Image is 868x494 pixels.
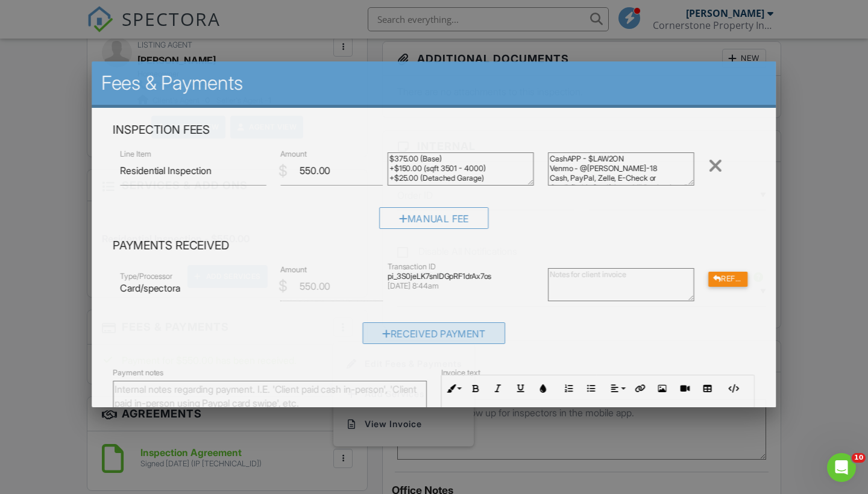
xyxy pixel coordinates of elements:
[113,237,755,253] h4: Payments Received
[442,377,464,400] button: Inline Style
[101,71,767,95] h2: Fees & Payments
[388,152,533,186] textarea: $375.00 (Base) +$150.00 (sqft 3501 - 4000) +$25.00 (Detached Garage)
[852,453,866,463] span: 10
[509,377,532,400] button: Underline (⌘U)
[121,281,266,295] p: Card/spectora
[628,377,650,400] button: Insert Link (⌘K)
[548,152,694,186] textarea: CashAPP - $LAW2ON Venmo - @[PERSON_NAME]-18 Cash, PayPal, Zelle, E-Check or Credit/Debit Card(plu...
[580,377,602,400] button: Unordered List
[362,322,505,344] div: Received Payment
[442,404,464,427] button: Clear Formatting
[558,377,580,400] button: Ordered List
[827,453,856,482] iframe: Intercom live chat
[651,377,673,400] button: Insert Image (⌘P)
[388,262,533,272] div: Transaction ID
[487,377,509,400] button: Italic (⌘I)
[464,377,486,400] button: Bold (⌘B)
[388,281,533,291] div: [DATE] 8:44am
[388,272,533,281] div: pi_3S0jeLK7snlDGpRF1drAx7os
[708,272,747,287] div: Refund
[708,272,747,284] a: Refund
[380,215,489,227] a: Manual Fee
[696,377,719,400] button: Insert Table
[121,149,151,160] label: Line Item
[113,367,164,378] label: Payment notes
[281,149,307,160] label: Amount
[121,272,266,281] div: Type/Processor
[673,377,696,400] button: Insert Video
[281,264,307,275] label: Amount
[532,377,555,400] button: Colors
[278,276,288,296] div: $
[606,377,628,400] button: Align
[380,207,489,228] div: Manual Fee
[113,122,755,138] h4: Inspection Fees
[278,161,288,181] div: $
[441,367,480,378] label: Invoice text
[362,331,505,343] a: Received Payment
[722,377,744,400] button: Code View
